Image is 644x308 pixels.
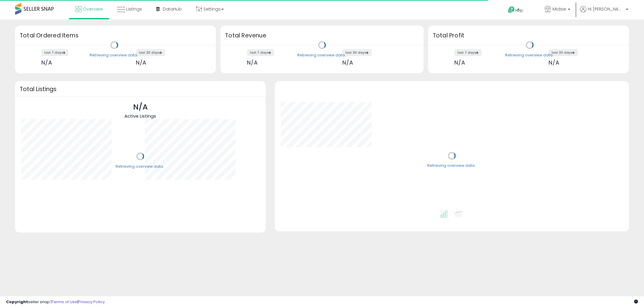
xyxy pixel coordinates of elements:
[508,6,515,14] i: Get Help
[116,164,165,169] div: Retrieving overview data..
[427,163,476,169] div: Retrieving overview data..
[515,8,523,13] span: Help
[553,6,566,12] span: Midsie
[580,6,628,20] a: Hi [PERSON_NAME]
[163,6,182,12] span: DataHub
[297,52,347,58] div: Retrieving overview data..
[126,6,142,12] span: Listings
[90,52,139,58] div: Retrieving overview data..
[503,2,535,20] a: Help
[505,52,554,58] div: Retrieving overview data..
[83,6,103,12] span: Overview
[588,6,624,12] span: Hi [PERSON_NAME]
